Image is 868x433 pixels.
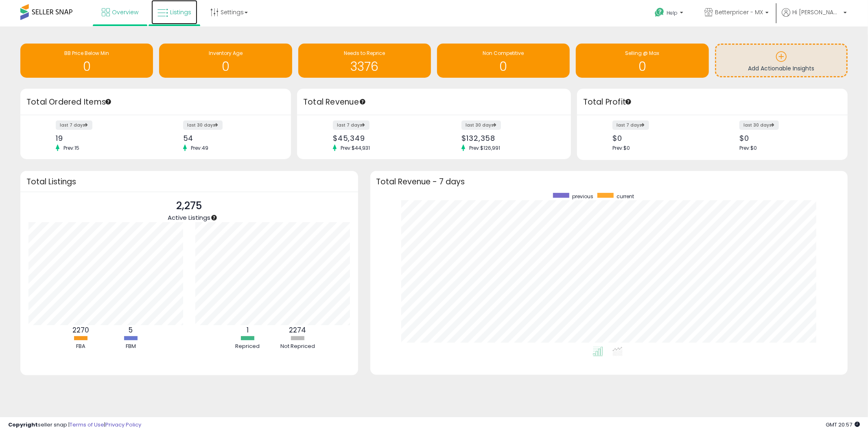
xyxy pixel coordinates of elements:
a: Hi [PERSON_NAME] [782,8,847,26]
b: 2270 [72,325,89,335]
span: Prev: $126,991 [465,144,504,151]
div: FBM [106,343,155,350]
b: 1 [247,325,249,335]
b: 2274 [289,325,306,335]
i: Get Help [654,7,665,17]
a: Needs to Reprice 3376 [298,44,431,78]
label: last 7 days [612,120,649,130]
span: BB Price Below Min [64,50,109,57]
a: Non Competitive 0 [437,44,570,78]
span: Listings [170,8,191,16]
h3: Total Profit [583,96,842,108]
span: Needs to Reprice [344,50,385,57]
label: last 30 days [461,120,501,130]
div: $0 [739,134,833,142]
div: Repriced [223,343,272,350]
h1: 0 [163,60,288,73]
span: Overview [112,8,138,16]
span: Prev: $0 [612,144,630,151]
a: BB Price Below Min 0 [20,44,153,78]
label: last 30 days [739,120,779,130]
div: $45,349 [333,134,428,142]
div: Not Repriced [273,343,322,350]
label: last 30 days [183,120,223,130]
div: $132,358 [461,134,557,142]
div: FBA [56,343,105,350]
span: Prev: 15 [59,144,83,151]
h1: 0 [24,60,149,73]
div: Tooltip anchor [210,214,218,221]
h3: Total Listings [26,179,352,185]
span: Inventory Age [209,50,243,57]
label: last 7 days [56,120,92,130]
a: Selling @ Max 0 [576,44,708,78]
h3: Total Ordered Items [26,96,285,108]
div: Tooltip anchor [359,98,366,105]
p: 2,275 [168,198,210,214]
span: Selling @ Max [625,50,659,57]
h1: 3376 [302,60,427,73]
span: Prev: $0 [739,144,757,151]
span: previous [572,193,593,200]
a: Help [648,1,691,26]
span: Help [667,9,678,16]
div: 19 [56,134,149,142]
label: last 7 days [333,120,370,130]
div: $0 [612,134,706,142]
span: Non Competitive [483,50,524,57]
span: Add Actionable Insights [748,64,814,72]
span: Hi [PERSON_NAME] [792,8,841,16]
span: Betterpricer - MX [715,8,763,16]
h3: Total Revenue - 7 days [376,179,842,185]
h1: 0 [441,60,566,73]
div: Tooltip anchor [625,98,632,105]
span: Prev: 49 [187,144,212,151]
span: current [617,193,634,200]
div: Tooltip anchor [105,98,112,105]
span: Active Listings [168,213,210,222]
h1: 0 [580,60,704,73]
h3: Total Revenue [303,96,565,108]
div: 54 [183,134,277,142]
a: Add Actionable Insights [716,45,846,76]
b: 5 [129,325,133,335]
span: Prev: $44,931 [337,144,374,151]
a: Inventory Age 0 [159,44,292,78]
